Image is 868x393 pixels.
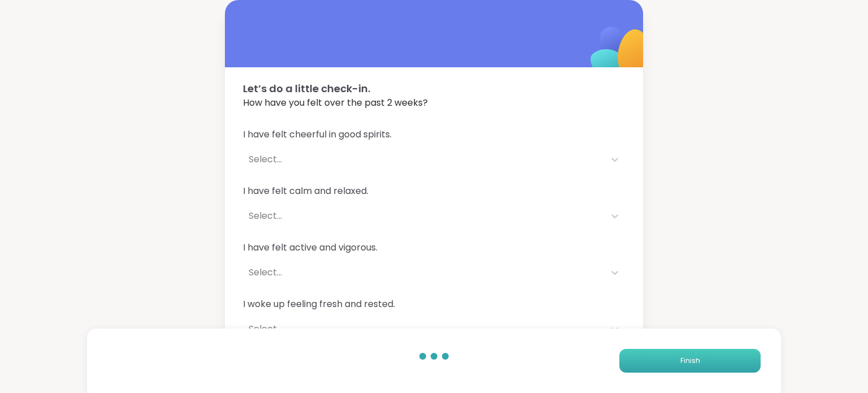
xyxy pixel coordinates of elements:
span: Let’s do a little check-in. [243,81,625,96]
span: How have you felt over the past 2 weeks? [243,96,625,110]
div: Select... [249,266,599,279]
div: Select... [249,209,599,223]
button: Finish [619,349,761,373]
span: I have felt cheerful in good spirits. [243,128,625,141]
div: Select... [249,153,599,166]
span: I have felt active and vigorous. [243,241,625,254]
span: Finish [680,356,700,366]
span: I have felt calm and relaxed. [243,184,625,198]
span: I woke up feeling fresh and rested. [243,297,625,311]
div: Select... [249,322,599,336]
